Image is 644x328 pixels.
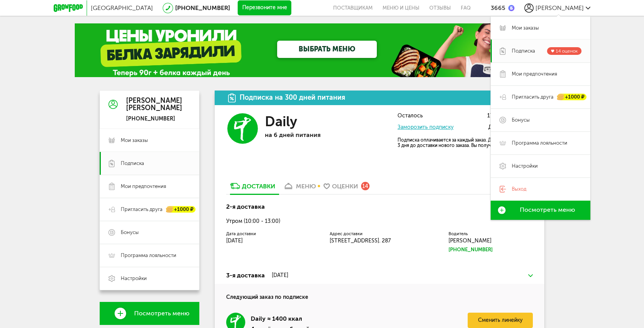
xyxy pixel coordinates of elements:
span: Мои заказы [121,137,148,144]
div: Оценки [332,183,358,190]
div: Утром (10:00 - 13:00) [226,218,533,224]
div: меню [296,183,316,190]
span: Посмотреть меню [520,206,575,213]
span: Мои заказы [512,25,539,31]
a: Мои предпочтения [491,63,590,86]
div: 3665 [491,4,505,12]
a: Мои заказы [100,129,199,152]
a: Посмотреть меню [491,201,590,220]
span: Программа лояльности [121,252,176,259]
a: [PHONE_NUMBER] [175,4,230,12]
div: 2-я доставка [226,202,265,211]
a: Программа лояльности [491,132,590,155]
span: Мои предпочтения [121,183,166,190]
span: Программа лояльности [512,140,567,147]
div: [PERSON_NAME] [PERSON_NAME] [126,97,182,112]
a: Выход [491,178,590,201]
span: [DATE] [226,237,243,244]
span: 14 оценок [556,48,578,54]
a: Бонусы [100,221,199,244]
img: arrow-down-green.fb8ae4f.svg [528,274,533,277]
label: Адрес доставки [330,232,433,236]
a: Подписка [100,152,199,175]
div: +1000 ₽ [166,206,195,213]
img: bonus_b.cdccf46.png [508,5,514,11]
span: Подписка [121,160,144,167]
a: [PHONE_NUMBER] [449,246,533,254]
label: Дата доставки [226,232,318,236]
a: Пригласить друга +1000 ₽ [491,86,590,109]
div: [DATE] [272,272,288,279]
a: Сменить линейку [468,313,533,328]
span: [PERSON_NAME] [536,4,584,12]
a: Заморозить подписку [398,124,453,130]
button: Перезвоните мне [238,0,291,16]
p: на 6 дней питания [265,131,376,138]
p: Подписка оплачивается за каждый заказ. Деньги спишутся за 3 дня до доставки нового заказа. Вы пол... [398,137,532,148]
div: +1000 ₽ [557,94,586,100]
span: Настройки [121,275,147,282]
h3: Daily [265,113,297,130]
a: Подписка 14 оценок [491,40,590,63]
span: 178 дней питания [487,113,532,119]
span: Бонусы [121,229,139,236]
a: Оценки 14 [320,182,373,194]
a: Пригласить друга +1000 ₽ [100,198,199,221]
div: Подписка на 300 дней питания [240,94,345,101]
span: Выход [512,186,526,193]
img: icon.da23462.svg [228,93,236,102]
a: ВЫБРАТЬ МЕНЮ [277,41,377,58]
span: Бонусы [512,117,530,124]
span: [PERSON_NAME] [449,237,491,244]
a: Настройки [100,267,199,290]
a: Настройки [491,155,590,178]
a: Мои заказы [491,16,590,40]
div: 14 [361,182,370,190]
a: меню [279,182,320,194]
span: Подписка [512,48,535,54]
a: Мои предпочтения [100,175,199,198]
span: [STREET_ADDRESS]. 287 [330,237,391,244]
div: Daily ≈ 1400 ккал [251,313,310,325]
div: 3-я доставка [226,271,265,280]
a: Доставки [226,182,279,194]
span: Пригласить друга [121,206,163,213]
label: Водитель [449,232,533,236]
a: Посмотреть меню [100,302,199,325]
span: Мои предпочтения [512,71,557,77]
span: Доступно 33 дня [488,125,532,130]
div: [PHONE_NUMBER] [126,115,182,122]
span: Настройки [512,163,538,170]
span: Осталось [398,113,423,119]
span: Посмотреть меню [134,310,189,317]
a: Бонусы [491,109,590,132]
h4: Следующий заказ по подписке [226,284,533,301]
a: Программа лояльности [100,244,199,267]
span: Пригласить друга [512,94,554,101]
span: [GEOGRAPHIC_DATA] [91,4,153,12]
div: Доставки [242,183,275,190]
